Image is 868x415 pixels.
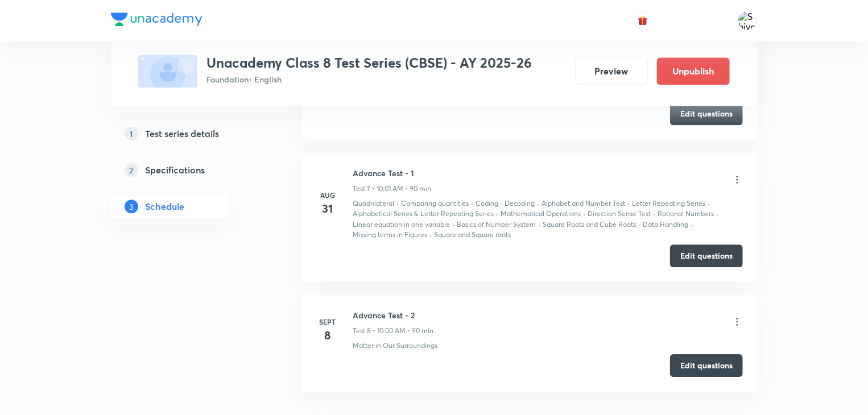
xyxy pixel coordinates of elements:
[316,190,339,200] h6: Aug
[670,102,743,125] button: Edit questions
[145,127,219,140] h5: Test series details
[353,341,437,351] p: Matter in Our Surroundings
[638,15,648,26] img: avatar
[111,13,202,29] a: Company Logo
[538,219,540,230] div: ·
[670,244,743,267] button: Edit questions
[643,219,688,230] p: Data Handling
[638,219,640,230] div: ·
[738,11,757,30] img: Shivam Drolia
[353,219,450,230] p: Linear equation in one variable
[429,230,432,240] div: ·
[658,209,714,219] p: Rational Numbers
[691,219,693,230] div: ·
[632,198,705,209] p: Letter Repeating Series
[353,184,431,194] p: Test 7 • 10:01 AM • 90 min
[716,209,718,219] div: ·
[542,198,625,209] p: Alphabet and Number Test
[353,326,433,336] p: Test 8 • 10:00 AM • 90 min
[634,11,652,30] button: avatar
[111,122,266,145] a: 1Test series details
[583,209,585,219] div: ·
[708,198,710,209] div: ·
[353,198,394,209] p: Quadrilateral
[316,327,339,344] h4: 8
[670,354,743,377] button: Edit questions
[657,57,730,85] button: Unpublish
[543,219,636,230] p: Square Roots and Cube Roots
[353,230,427,240] p: Missing terms in Figures
[353,209,494,219] p: Alphabetical Series & Letter Repeating Series
[316,317,339,327] h6: Sept
[537,198,539,209] div: ·
[496,209,498,219] div: ·
[501,209,581,219] p: Mathematical Operations
[145,200,184,213] h5: Schedule
[452,219,454,230] div: ·
[125,127,138,140] p: 1
[653,209,655,219] div: ·
[125,200,138,213] p: 3
[111,13,202,26] img: Company Logo
[588,209,651,219] p: Direction Sense Test
[396,198,399,209] div: ·
[434,230,511,240] p: Square and Square roots
[316,200,339,217] h4: 31
[457,219,536,230] p: Basics of Number System
[353,309,433,321] h6: Advance Test - 2
[575,57,648,85] button: Preview
[145,163,205,177] h5: Specifications
[206,55,532,71] h3: Unacademy Class 8 Test Series (CBSE) - AY 2025-26
[471,198,473,209] div: ·
[353,167,431,179] h6: Advance Test - 1
[627,198,630,209] div: ·
[125,163,138,177] p: 2
[111,159,266,181] a: 2Specifications
[401,198,469,209] p: Comparing quantities
[206,73,532,85] p: Foundation • English
[476,198,535,209] p: Coding - Decoding
[138,55,197,88] img: fallback-thumbnail.png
